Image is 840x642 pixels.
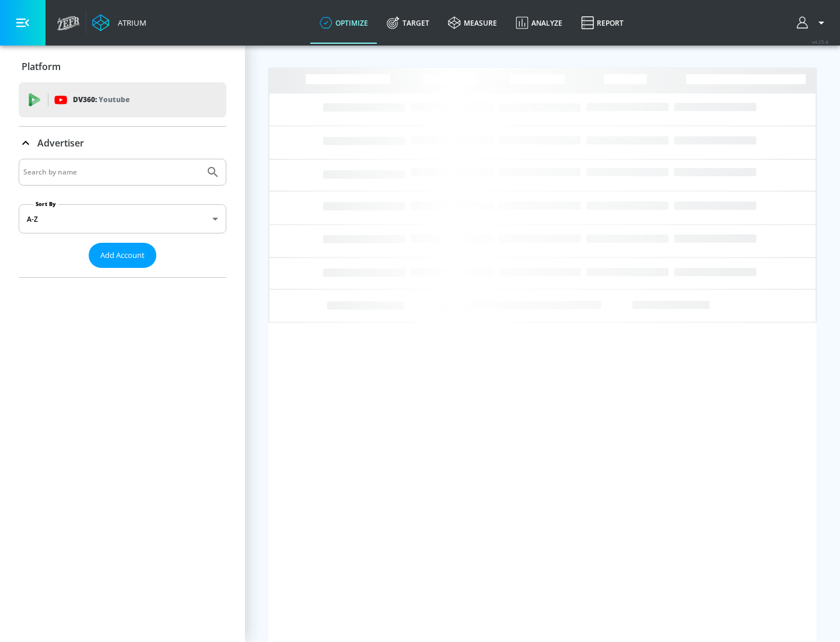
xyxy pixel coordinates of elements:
[23,165,200,180] input: Search by name
[92,14,146,32] a: Atrium
[19,159,226,277] div: Advertiser
[19,204,226,233] div: A-Z
[73,93,129,106] p: DV360:
[572,2,633,44] a: Report
[100,249,145,262] span: Add Account
[37,137,84,149] p: Advertiser
[89,243,156,268] button: Add Account
[19,82,226,117] div: DV360: Youtube
[99,93,129,106] p: Youtube
[812,39,828,45] span: v 4.25.4
[377,2,439,44] a: Target
[19,50,226,83] div: Platform
[113,18,146,28] div: Atrium
[506,2,572,44] a: Analyze
[310,2,377,44] a: optimize
[22,60,61,73] p: Platform
[19,127,226,159] div: Advertiser
[19,268,226,277] nav: list of Advertiser
[439,2,506,44] a: measure
[33,200,58,208] label: Sort By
